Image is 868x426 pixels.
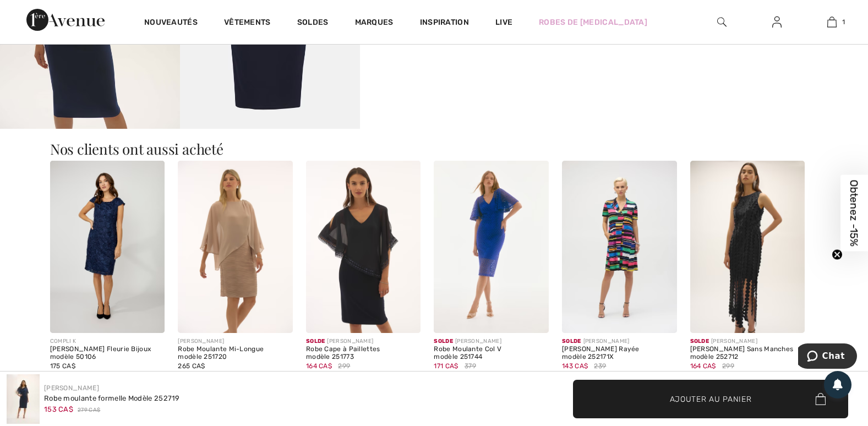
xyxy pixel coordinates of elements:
span: 299 [338,361,350,371]
span: 1 [842,17,845,27]
img: recherche [717,15,727,29]
button: Close teaser [832,249,843,260]
span: 164 CA$ [690,362,716,370]
img: Robe Moulante Formelle mod&egrave;le 252719 [7,374,40,424]
div: [PERSON_NAME] [306,337,421,346]
div: [PERSON_NAME] [178,337,293,346]
a: Nouveautés [144,18,198,29]
a: Se connecter [763,15,790,29]
div: Robe Moulante Mi-Longue modèle 251720 [178,346,293,361]
div: [PERSON_NAME] Fleurie Bijoux modèle 50106 [50,346,165,361]
img: Mes infos [772,15,782,29]
span: Inspiration [420,18,469,29]
div: [PERSON_NAME] [690,337,805,346]
div: [PERSON_NAME] [434,337,549,346]
a: 1 [805,15,859,29]
span: 175 CA$ [50,362,75,370]
div: [PERSON_NAME] Sans Manches modèle 252712 [690,346,805,361]
img: Robe Cape à Paillettes modèle 251773 [306,161,421,333]
a: Marques [355,18,394,29]
span: 153 CA$ [44,405,73,413]
span: 164 CA$ [306,362,332,370]
a: Soldes [297,18,329,29]
div: [PERSON_NAME] Rayée modèle 252171X [562,346,677,361]
img: Robe Moulante Mi-Longue modèle 251720 [178,161,293,333]
div: Robe moulante formelle Modèle 252719 [44,393,180,404]
div: Obtenez -15%Close teaser [840,175,868,252]
a: Live [495,17,512,28]
a: Vêtements [224,18,271,29]
img: Robe Fourreau Fleurie Bijoux modèle 50106 [50,161,165,333]
a: Robes de [MEDICAL_DATA] [539,17,647,28]
a: [PERSON_NAME] [44,384,99,392]
img: Mon panier [827,15,837,29]
img: Robe Moulante Col V modèle 251744 [434,161,549,333]
span: Solde [434,338,453,345]
span: 143 CA$ [562,362,588,370]
span: 379 [465,361,476,371]
h3: Nos clients ont aussi acheté [50,142,818,156]
button: Ajouter au panier [573,380,848,418]
img: 1ère Avenue [26,9,105,31]
img: Bag.svg [815,393,826,405]
span: 265 CA$ [178,362,205,370]
span: 279 CA$ [78,406,100,414]
div: [PERSON_NAME] [562,337,677,346]
span: Solde [306,338,325,345]
iframe: Ouvre un widget dans lequel vous pouvez chatter avec l’un de nos agents [798,343,857,371]
span: 299 [722,361,734,371]
div: Robe Cape à Paillettes modèle 251773 [306,346,421,361]
div: Robe Moulante Col V modèle 251744 [434,346,549,361]
span: Solde [690,338,709,345]
span: 171 CA$ [434,362,458,370]
span: Obtenez -15% [848,180,861,247]
img: Robe Portefeuille Rayée modèle 252171X [562,161,677,333]
span: 239 [594,361,606,371]
div: COMPLI K [50,337,165,346]
img: Robe Fourreau Sans Manches modèle 252712 [690,161,805,333]
span: Solde [562,338,581,345]
span: Ajouter au panier [670,393,752,405]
